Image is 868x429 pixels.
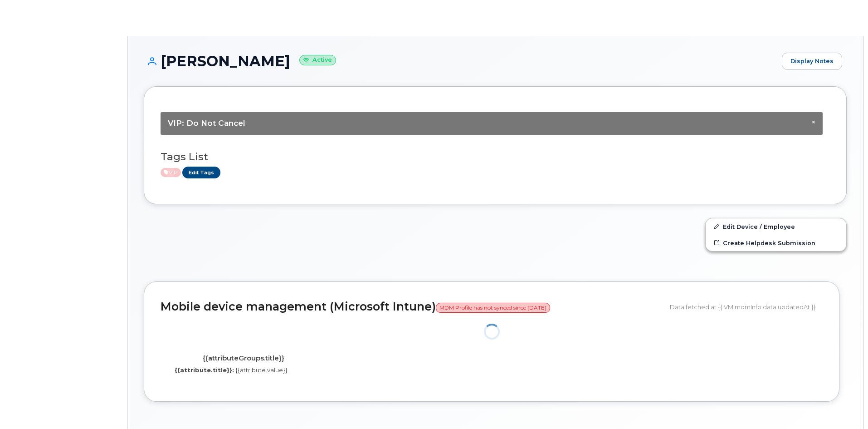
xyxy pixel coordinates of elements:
[175,366,234,375] label: {{attribute.title}}:
[782,53,842,70] a: Display Notes
[670,298,823,316] div: Data fetched at {{ VM.mdmInfo.data.updatedAt }}
[235,366,288,374] span: {{attribute.value}}
[182,167,220,178] a: Edit Tags
[168,118,245,128] span: VIP: Do Not Cancel
[167,355,319,362] h4: {{attributeGroups.title}}
[144,53,777,69] h1: [PERSON_NAME]
[436,303,550,313] span: MDM Profile has not synced since [DATE]
[812,119,815,125] button: Close
[706,235,846,251] a: Create Helpdesk Submission
[299,55,336,65] small: Active
[812,118,815,125] span: ×
[161,168,181,177] span: Active
[161,301,663,313] h2: Mobile device management (Microsoft Intune)
[161,151,830,163] h3: Tags List
[706,218,846,235] a: Edit Device / Employee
